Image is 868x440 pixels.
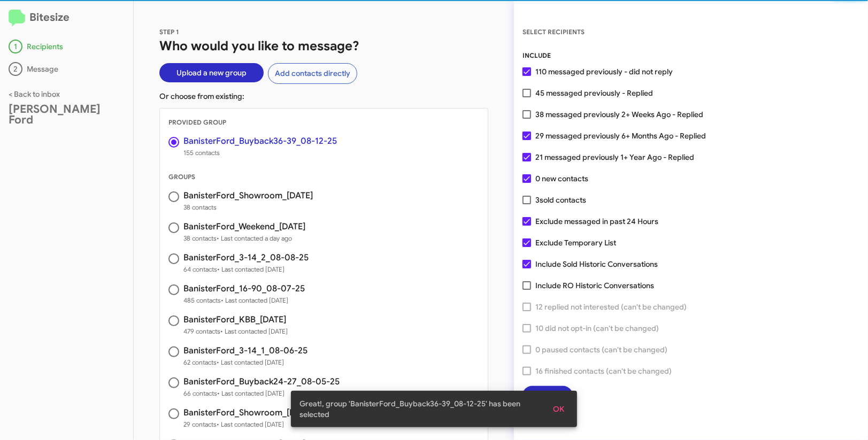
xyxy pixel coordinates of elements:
span: • Last contacted a day ago [217,234,292,242]
span: OK [553,399,564,419]
span: 64 contacts [183,264,309,275]
h3: BanisterFord_Buyback36-39_08-12-25 [183,137,337,145]
span: 38 contacts [183,233,305,244]
span: 155 contacts [183,148,337,158]
span: • Last contacted [DATE] [217,358,284,366]
button: OK [544,399,573,419]
div: Message [9,62,125,76]
div: PROVIDED GROUP [160,117,488,128]
span: • Last contacted [DATE] [221,296,288,304]
span: 29 contacts [183,419,313,430]
span: Great!, group 'BanisterFord_Buyback36-39_08-12-25' has been selected [299,398,541,420]
h3: BanisterFord_KBB_[DATE] [183,315,288,324]
img: logo-minimal.svg [9,10,25,27]
h3: BanisterFord_3-14_2_08-08-25 [183,253,309,262]
span: 479 contacts [183,326,288,337]
a: < Back to inbox [9,89,60,99]
div: GROUPS [160,172,488,182]
h1: Who would you like to message? [159,37,488,55]
span: Include Sold Historic Conversations [535,258,658,271]
button: Add contacts directly [268,63,357,84]
span: • Last contacted [DATE] [217,265,285,273]
span: STEP 1 [159,28,179,36]
h3: BanisterFord_Showroom_[DATE] [183,408,313,417]
span: 21 messaged previously 1+ Year Ago - Replied [535,151,694,164]
span: 38 contacts [183,202,313,213]
span: • Last contacted [DATE] [217,389,285,397]
span: 0 new contacts [535,172,588,185]
span: 29 messaged previously 6+ Months Ago - Replied [535,129,706,142]
div: 2 [9,62,22,76]
span: Include RO Historic Conversations [535,279,654,292]
span: Upload a new group [176,63,247,82]
span: 62 contacts [183,357,308,368]
span: 16 finished contacts (can't be changed) [535,365,672,377]
span: 485 contacts [183,295,305,306]
div: INCLUDE [523,50,859,61]
span: 12 replied not interested (can't be changed) [535,300,687,313]
button: Upload a new group [159,63,264,82]
span: 10 did not opt-in (can't be changed) [535,322,659,335]
span: Exclude Temporary List [535,236,616,249]
p: Or choose from existing: [159,91,488,102]
h3: BanisterFord_Showroom_[DATE] [183,191,313,200]
span: 45 messaged previously - Replied [535,87,653,99]
span: 66 contacts [183,388,340,399]
div: 1 [9,40,22,53]
span: Exclude messaged in past 24 Hours [535,215,658,228]
span: 110 messaged previously - did not reply [535,65,673,78]
span: 0 paused contacts (can't be changed) [535,343,667,356]
span: • Last contacted [DATE] [217,420,284,428]
span: 3 [535,194,586,206]
div: Recipients [9,40,125,53]
h3: BanisterFord_3-14_1_08-06-25 [183,346,308,355]
span: SELECT RECIPIENTS [523,28,585,36]
span: 38 messaged previously 2+ Weeks Ago - Replied [535,108,703,121]
h3: BanisterFord_Weekend_[DATE] [183,222,305,231]
h3: BanisterFord_16-90_08-07-25 [183,284,305,293]
div: [PERSON_NAME] Ford [9,104,125,125]
h2: Bitesize [9,9,125,27]
h3: BanisterFord_Buyback24-27_08-05-25 [183,377,340,386]
span: • Last contacted [DATE] [220,327,288,335]
span: sold contacts [540,195,586,205]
